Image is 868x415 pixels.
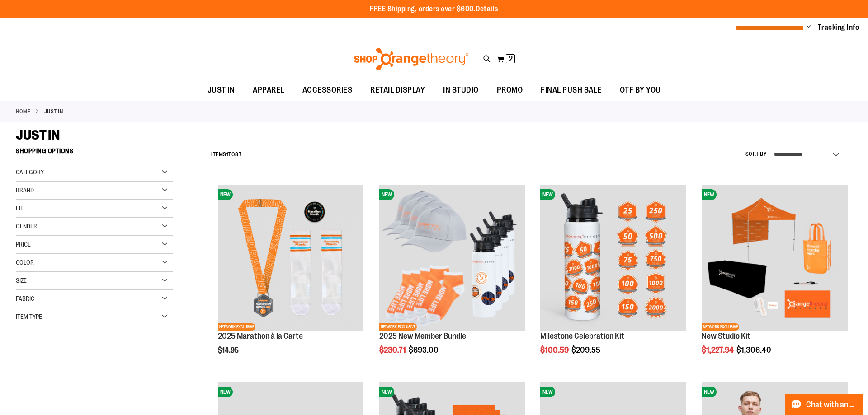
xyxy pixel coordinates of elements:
[620,80,661,100] span: OTF BY YOU
[702,331,750,340] a: New Studio Kit
[16,168,44,176] span: Category
[571,345,602,354] span: $209.55
[807,23,811,32] button: Account menu
[218,189,233,200] span: NEW
[540,185,686,331] img: Milestone Celebration Kit
[16,277,27,284] span: Size
[208,80,235,100] span: JUST IN
[379,345,407,354] span: $230.71
[218,346,240,354] span: $14.95
[540,345,570,354] span: $100.59
[785,394,863,415] button: Chat with an Expert
[218,185,364,332] a: 2025 Marathon à la CarteNEWNETWORK EXCLUSIVE
[16,259,34,266] span: Color
[16,241,31,248] span: Price
[213,180,368,377] div: product
[818,23,859,33] a: Tracking Info
[702,185,848,331] img: New Studio Kit
[16,127,60,143] span: JUST IN
[253,80,284,100] span: APPAREL
[16,187,34,194] span: Brand
[806,401,857,409] span: Chat with an Expert
[702,387,717,397] span: NEW
[443,80,479,100] span: IN STUDIO
[353,48,470,70] img: Shop Orangetheory
[235,151,241,158] span: 87
[540,331,624,340] a: Milestone Celebration Kit
[702,185,848,332] a: New Studio KitNEWNETWORK EXCLUSIVE
[697,180,852,377] div: product
[379,189,394,200] span: NEW
[702,323,739,331] span: NETWORK EXCLUSIVE
[541,80,602,100] span: FINAL PUSH SALE
[16,143,173,163] strong: Shopping Options
[409,345,440,354] span: $693.00
[44,107,63,116] strong: JUST IN
[476,5,498,13] a: Details
[540,189,555,200] span: NEW
[16,313,42,320] span: Item Type
[302,80,353,100] span: ACCESSORIES
[379,185,525,332] a: 2025 New Member BundleNEWNETWORK EXCLUSIVE
[736,345,773,354] span: $1,306.40
[211,148,241,162] h2: Items to
[218,185,364,331] img: 2025 Marathon à la Carte
[218,387,233,397] span: NEW
[16,205,24,212] span: Fit
[540,387,555,397] span: NEW
[379,323,417,331] span: NETWORK EXCLUSIVE
[226,151,229,158] span: 1
[745,150,767,158] label: Sort By
[379,387,394,397] span: NEW
[370,4,498,14] p: FREE Shipping, orders over $600.
[379,185,525,331] img: 2025 New Member Bundle
[16,107,30,116] a: Home
[375,180,530,377] div: product
[509,54,513,63] span: 2
[16,295,34,302] span: Fabric
[536,180,691,377] div: product
[218,331,303,340] a: 2025 Marathon à la Carte
[379,331,466,340] a: 2025 New Member Bundle
[218,323,255,331] span: NETWORK EXCLUSIVE
[702,345,735,354] span: $1,227.94
[540,185,686,332] a: Milestone Celebration KitNEW
[16,223,37,230] span: Gender
[497,80,523,100] span: PROMO
[370,80,425,100] span: RETAIL DISPLAY
[702,189,717,200] span: NEW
